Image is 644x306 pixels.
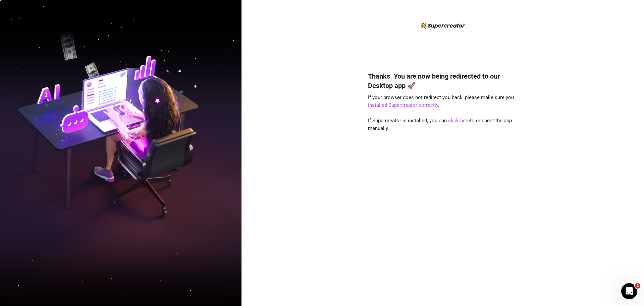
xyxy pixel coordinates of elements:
span: 2 [635,283,640,289]
a: installed Supercreator correctly [368,102,438,108]
img: logo-BBDzfeDw.svg [421,23,465,29]
iframe: Intercom live chat [621,283,637,299]
span: If your browser does not redirect you back, please make sure you . [368,94,514,108]
span: If Supercreator is installed, you can to connect the app manually. [368,118,512,132]
h4: Thanks. You are now being redirected to our Desktop app 🚀 [368,72,518,90]
a: click here [448,118,470,124]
